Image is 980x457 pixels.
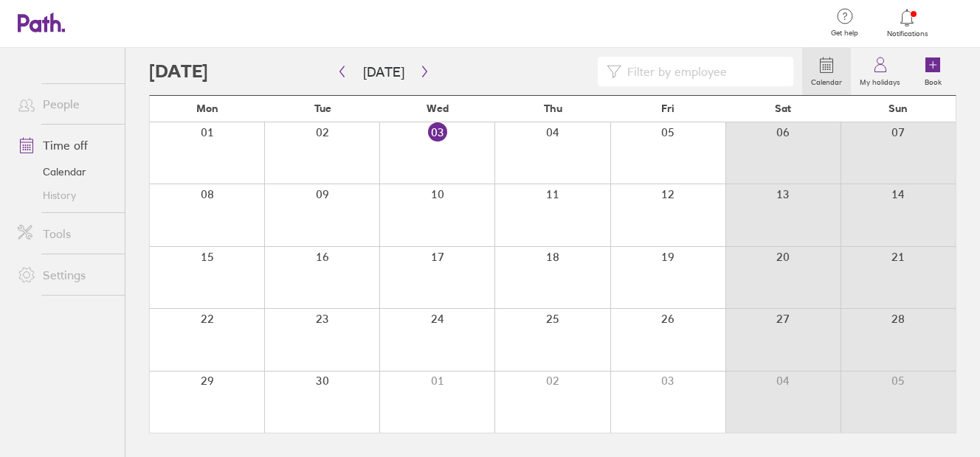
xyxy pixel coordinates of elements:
[802,74,851,87] label: Calendar
[916,74,950,87] label: Book
[427,102,449,114] span: Wed
[802,48,851,95] a: Calendar
[621,57,785,86] input: Filter by employee
[196,102,218,114] span: Mon
[851,74,909,87] label: My holidays
[883,29,931,38] span: Notifications
[883,7,931,38] a: Notifications
[775,102,791,114] span: Sat
[851,48,909,95] a: My holidays
[314,102,331,114] span: Tue
[6,260,125,290] a: Settings
[544,102,562,114] span: Thu
[6,89,125,119] a: People
[6,160,125,184] a: Calendar
[821,29,869,38] span: Get help
[6,184,125,207] a: History
[6,219,125,248] a: Tools
[661,102,674,114] span: Fri
[6,130,125,160] a: Time off
[351,60,416,84] button: [DATE]
[909,48,956,95] a: Book
[888,102,908,114] span: Sun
